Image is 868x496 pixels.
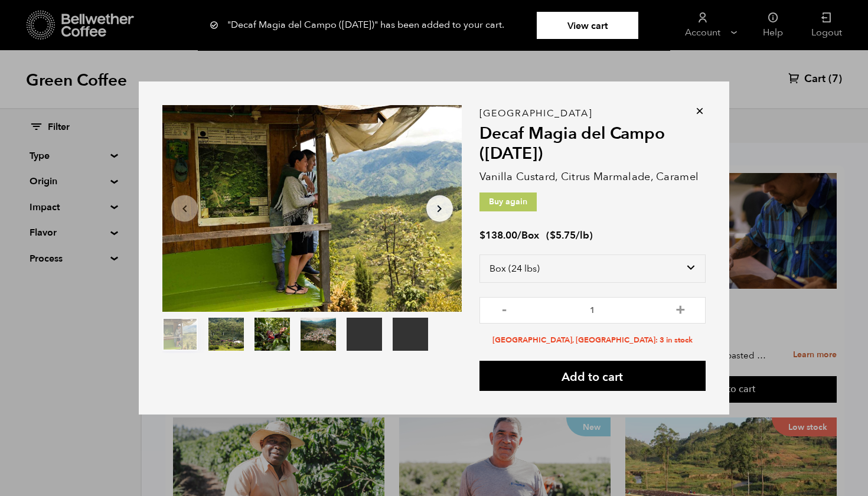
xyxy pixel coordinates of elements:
li: [GEOGRAPHIC_DATA], [GEOGRAPHIC_DATA]: 3 in stock [479,335,706,346]
video: Your browser does not support the video tag. [393,318,428,351]
span: ( ) [546,229,593,242]
p: Vanilla Custard, Citrus Marmalade, Caramel [479,169,706,185]
span: /lb [576,229,589,242]
span: / [517,229,521,242]
span: $ [479,229,485,242]
span: Box [521,229,539,242]
button: + [673,303,688,315]
h2: Decaf Magia del Campo ([DATE]) [479,124,706,164]
span: $ [550,229,556,242]
button: - [497,303,512,315]
bdi: 5.75 [550,229,576,242]
p: Buy again [479,192,537,211]
button: Add to cart [479,361,706,391]
video: Your browser does not support the video tag. [347,318,382,351]
bdi: 138.00 [479,229,517,242]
